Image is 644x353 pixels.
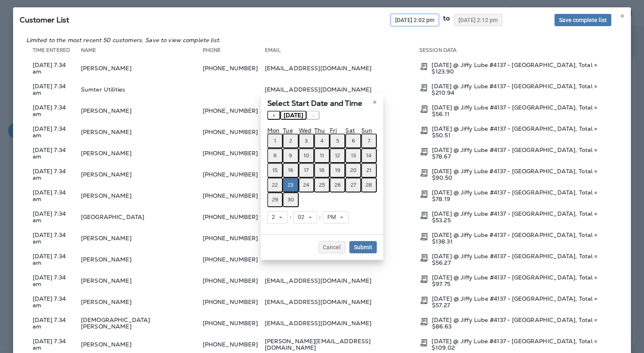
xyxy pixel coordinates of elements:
button: September 6, 2025 [345,134,361,148]
button: September 25, 2025 [314,178,330,192]
button: September 3, 2025 [299,134,314,148]
button: › [306,111,320,120]
abbr: September 28, 2025 [366,182,372,188]
abbr: September 9, 2025 [289,152,292,159]
button: September 23, 2025 [283,178,298,192]
abbr: September 20, 2025 [350,167,356,174]
abbr: September 29, 2025 [272,197,278,203]
button: ‹ [267,111,280,120]
abbr: September 4, 2025 [320,138,324,144]
button: September 24, 2025 [299,178,314,192]
abbr: September 3, 2025 [305,138,308,144]
abbr: September 21, 2025 [367,167,371,174]
abbr: September 25, 2025 [319,182,325,188]
button: September 26, 2025 [330,178,345,192]
abbr: Monday [267,127,280,134]
abbr: September 15, 2025 [273,167,277,174]
span: 02 [298,214,308,221]
button: September 29, 2025 [267,192,283,207]
span: 2 [272,214,278,221]
span: [DATE] [284,112,303,119]
button: September 22, 2025 [267,178,283,192]
abbr: September 2, 2025 [289,138,292,144]
button: September 17, 2025 [299,163,314,178]
abbr: September 7, 2025 [368,138,370,144]
abbr: September 26, 2025 [335,182,341,188]
button: September 19, 2025 [330,163,345,178]
abbr: Thursday [314,127,325,134]
button: September 16, 2025 [283,163,298,178]
button: September 8, 2025 [267,148,283,163]
abbr: September 11, 2025 [320,152,324,159]
abbr: September 5, 2025 [336,138,339,144]
abbr: Friday [330,127,337,134]
button: September 27, 2025 [345,178,361,192]
button: September 5, 2025 [330,134,345,148]
button: September 1, 2025 [267,134,283,148]
abbr: September 17, 2025 [304,167,309,174]
abbr: September 18, 2025 [319,167,324,174]
button: September 20, 2025 [345,163,361,178]
button: September 28, 2025 [361,178,377,192]
abbr: September 23, 2025 [288,182,293,188]
div: : [317,211,323,223]
button: Submit [349,241,377,253]
abbr: September 10, 2025 [304,152,309,159]
abbr: September 16, 2025 [288,167,293,174]
abbr: September 13, 2025 [351,152,356,159]
abbr: Sunday [361,127,372,134]
button: September 12, 2025 [330,148,345,163]
abbr: September 14, 2025 [366,152,371,159]
abbr: Wednesday [299,127,311,134]
abbr: September 12, 2025 [335,152,340,159]
button: September 2, 2025 [283,134,298,148]
div: Select Start Date and Time [261,94,383,111]
button: September 13, 2025 [345,148,361,163]
span: PM [327,214,339,221]
span: Cancel [323,244,341,250]
abbr: September 6, 2025 [352,138,355,144]
button: September 7, 2025 [361,134,377,148]
button: PM [323,211,349,223]
button: September 4, 2025 [314,134,330,148]
button: September 11, 2025 [314,148,330,163]
button: Cancel [318,241,345,253]
button: September 15, 2025 [267,163,283,178]
abbr: September 24, 2025 [303,182,309,188]
button: September 18, 2025 [314,163,330,178]
span: Submit [354,244,372,250]
abbr: Saturday [345,127,355,134]
button: [DATE] [280,111,306,120]
button: 02 [293,211,317,223]
button: September 9, 2025 [283,148,298,163]
abbr: September 30, 2025 [288,197,294,203]
button: September 30, 2025 [283,192,298,207]
abbr: September 27, 2025 [351,182,356,188]
button: September 21, 2025 [361,163,377,178]
abbr: September 19, 2025 [335,167,340,174]
div: : [288,211,293,223]
button: September 14, 2025 [361,148,377,163]
abbr: September 22, 2025 [272,182,278,188]
button: September 10, 2025 [299,148,314,163]
abbr: September 1, 2025 [274,138,276,144]
button: 2 [267,211,288,223]
abbr: Tuesday [283,127,293,134]
abbr: September 8, 2025 [273,152,277,159]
